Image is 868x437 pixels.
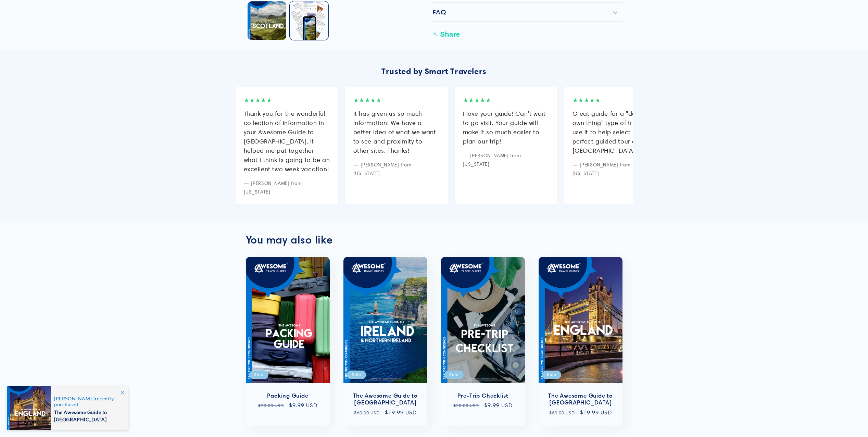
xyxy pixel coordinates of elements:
[353,161,440,178] div: — [PERSON_NAME] from [US_STATE]
[353,109,440,155] div: It has given us so much information! We have a better idea of what we want to see and proximity t...
[573,95,659,106] div: ★★★★★
[244,109,330,174] div: Thank you for the wonderful collection of information in your Awesome Guide to [GEOGRAPHIC_DATA]....
[290,1,328,40] button: Load image 2 in gallery view
[54,396,95,401] span: [PERSON_NAME]
[246,233,622,246] h2: You may also like
[573,161,659,178] div: — [PERSON_NAME] from [US_STATE]
[573,109,659,155] div: Great guide for a "do your own thing" type of trip. I'll use it to help select the perfect guided...
[248,1,286,40] button: Load image 1 in gallery view
[253,392,323,399] a: Packing Guide
[236,64,633,78] div: Trusted by Smart Travelers
[244,179,330,196] div: — [PERSON_NAME] from [US_STATE]
[545,392,616,406] a: The Awesome Guide to [GEOGRAPHIC_DATA]
[463,95,549,106] div: ★★★★★
[353,95,440,106] div: ★★★★★
[432,3,622,21] summary: FAQ
[448,392,518,399] a: Pre-Trip Checklist
[432,8,446,16] h2: FAQ
[54,407,121,423] span: The Awesome Guide to [GEOGRAPHIC_DATA]
[463,109,549,146] div: I love your guide! Can't wait to go visit. Your guide will make it so much easier to plan our trip!
[463,151,549,168] div: — [PERSON_NAME] from [US_STATE]
[432,27,462,42] button: Share
[350,392,420,406] a: The Awesome Guide to [GEOGRAPHIC_DATA]
[54,396,121,407] span: recently purchased
[244,95,330,106] div: ★★★★★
